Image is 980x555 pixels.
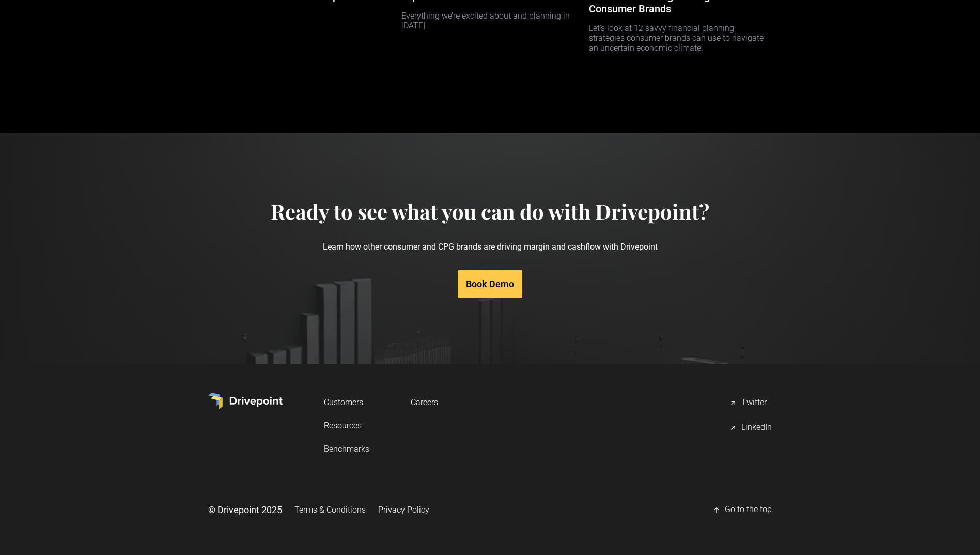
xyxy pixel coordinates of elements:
div: LinkedIn [741,422,772,434]
a: Benchmarks [324,439,369,458]
a: Terms & Conditions [294,500,366,519]
a: Resources [324,416,369,435]
p: Let's look at 12 savvy financial planning strategies consumer brands can use to navigate an uncer... [589,15,766,53]
a: Customers [324,393,369,412]
a: Careers [411,393,438,412]
p: Learn how other consumer and CPG brands are driving margin and cashflow with Drivepoint [271,224,709,270]
p: Everything we’re excited about and planning in [DATE]. [401,3,579,30]
a: Go to the top [712,500,772,520]
a: Book Demo [458,270,522,298]
h4: Ready to see what you can do with Drivepoint? [271,199,709,224]
div: Go to the top [725,504,772,516]
div: © Drivepoint 2025 [208,503,282,516]
div: Twitter [741,397,767,409]
a: Privacy Policy [378,500,429,519]
a: Twitter [729,393,772,413]
a: LinkedIn [729,418,772,438]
